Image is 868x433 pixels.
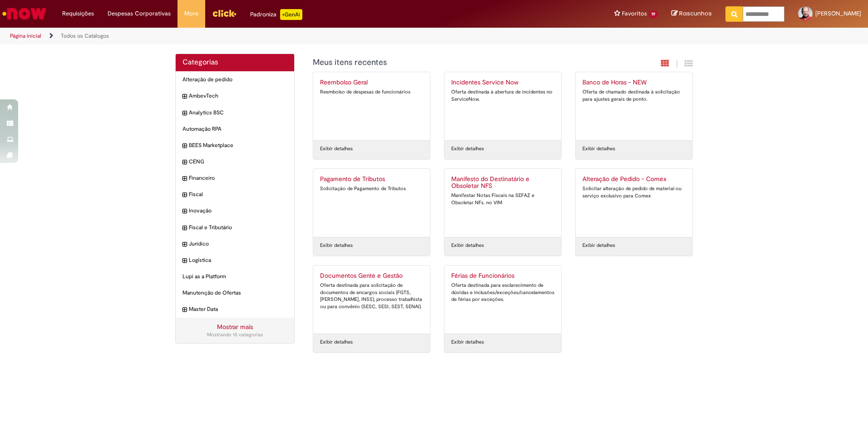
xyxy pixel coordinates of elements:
span: CENG [189,158,287,166]
span: Inovação [189,207,287,215]
ul: Trilhas de página [7,28,572,44]
i: expandir categoria BEES Marketplace [182,142,187,151]
a: Mostrar mais [217,323,253,331]
span: Alteração de pedido [182,76,287,84]
button: Pesquisar [725,6,743,22]
a: Exibir detalhes [320,242,353,249]
h2: Reembolso Geral [320,79,423,86]
div: expandir categoria Inovação Inovação [176,202,294,219]
span: BEES Marketplace [189,142,287,149]
span: Favoritos [622,9,647,18]
div: Oferta destinada para esclarecimento de dúvidas e inclusões/exceções/cancelamentos de férias por ... [451,282,554,303]
div: Alteração de pedido [176,71,294,88]
span: Rascunhos [679,9,712,18]
i: Exibição de grade [685,59,693,68]
span: More [184,9,198,18]
a: Página inicial [10,32,41,39]
div: Lupi as a Platform [176,268,294,285]
div: expandir categoria Fiscal Fiscal [176,186,294,203]
span: Despesas Corporativas [108,9,171,18]
a: Férias de Funcionários Oferta destinada para esclarecimento de dúvidas e inclusões/exceções/cance... [444,266,561,334]
div: expandir categoria AmbevTech AmbevTech [176,88,294,104]
i: expandir categoria Fiscal [182,191,187,200]
span: Financeiro [189,174,287,182]
h2: Pagamento de Tributos [320,176,423,183]
span: Master Data [189,305,287,313]
h2: Categorias [182,59,287,67]
span: Jurídico [189,240,287,248]
img: ServiceNow [1,5,48,23]
h1: {"description":"","title":"Meus itens recentes"} Categoria [313,58,595,67]
a: Incidentes Service Now Oferta destinada à abertura de incidentes no ServiceNow. [444,72,561,140]
h2: Manifesto do Destinatário e Obsoletar NFS [451,176,554,190]
div: expandir categoria Analytics BSC Analytics BSC [176,104,294,121]
i: expandir categoria Inovação [182,207,187,216]
i: expandir categoria Logistica [182,256,187,266]
p: +GenAi [280,9,302,20]
span: Fiscal e Tributário [189,224,287,231]
div: Oferta destinada para solicitação de documentos de encargos sociais (FGTS, [PERSON_NAME], INSS), ... [320,282,423,310]
div: Manutenção de Ofertas [176,285,294,301]
ul: Categorias [176,71,294,318]
h2: Férias de Funcionários [451,272,554,280]
div: Oferta destinada à abertura de incidentes no ServiceNow. [451,89,554,103]
span: Requisições [62,9,94,18]
h2: Incidentes Service Now [451,79,554,86]
a: Todos os Catálogos [61,32,109,39]
a: Exibir detalhes [451,242,484,249]
span: Analytics BSC [189,109,287,117]
div: expandir categoria Jurídico Jurídico [176,236,294,252]
h2: Alteração de Pedido - Comex [582,176,686,183]
span: Logistica [189,256,287,264]
img: click_logo_yellow_360x200.png [212,6,237,20]
a: Documentos Gente e Gestão Oferta destinada para solicitação de documentos de encargos sociais (FG... [313,266,430,334]
div: expandir categoria BEES Marketplace BEES Marketplace [176,137,294,154]
div: expandir categoria Fiscal e Tributário Fiscal e Tributário [176,219,294,236]
a: Alteração de Pedido - Comex Solicitar alteração de pedido de material ou serviço exclusivo para C... [576,169,692,237]
a: Exibir detalhes [320,339,353,346]
div: Solicitar alteração de pedido de material ou serviço exclusivo para Comex [582,185,686,199]
div: expandir categoria CENG CENG [176,153,294,170]
span: | [676,59,678,69]
div: Automação RPA [176,121,294,138]
a: Manifesto do Destinatário e Obsoletar NFS Manifestar Notas Fiscais na SEFAZ e Obsoletar NFs. no VIM [444,169,561,237]
span: Fiscal [189,191,287,198]
div: expandir categoria Logistica Logistica [176,252,294,269]
h2: Documentos Gente e Gestão [320,272,423,280]
span: Lupi as a Platform [182,273,287,280]
i: expandir categoria Master Data [182,305,187,315]
span: [PERSON_NAME] [815,10,861,17]
div: expandir categoria Financeiro Financeiro [176,170,294,187]
i: expandir categoria CENG [182,158,187,167]
a: Banco de Horas - NEW Oferta de chamado destinada à solicitação para ajustes gerais de ponto. [576,72,692,140]
i: Exibição em cartão [661,59,669,68]
div: expandir categoria Master Data Master Data [176,301,294,318]
span: Manutenção de Ofertas [182,289,287,297]
a: Exibir detalhes [451,145,484,153]
i: expandir categoria Analytics BSC [182,109,187,118]
div: Oferta de chamado destinada à solicitação para ajustes gerais de ponto. [582,89,686,103]
div: Padroniza [250,9,302,20]
i: expandir categoria Jurídico [182,240,187,249]
i: expandir categoria Fiscal e Tributário [182,224,187,233]
i: expandir categoria Financeiro [182,174,187,183]
span: AmbevTech [189,92,287,100]
a: Exibir detalhes [582,145,615,153]
i: expandir categoria AmbevTech [182,92,187,101]
div: Reembolso de despesas de funcionários [320,89,423,96]
div: Solicitação de Pagamento de Tributos [320,185,423,192]
a: Pagamento de Tributos Solicitação de Pagamento de Tributos [313,169,430,237]
a: Exibir detalhes [582,242,615,249]
a: Exibir detalhes [451,339,484,346]
a: Rascunhos [671,10,712,18]
h2: Banco de Horas - NEW [582,79,686,86]
div: Mostrando 15 categorias [182,331,287,339]
span: 19 [649,10,658,18]
span: Automação RPA [182,125,287,133]
a: Exibir detalhes [320,145,353,153]
a: Reembolso Geral Reembolso de despesas de funcionários [313,72,430,140]
div: Manifestar Notas Fiscais na SEFAZ e Obsoletar NFs. no VIM [451,192,554,206]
